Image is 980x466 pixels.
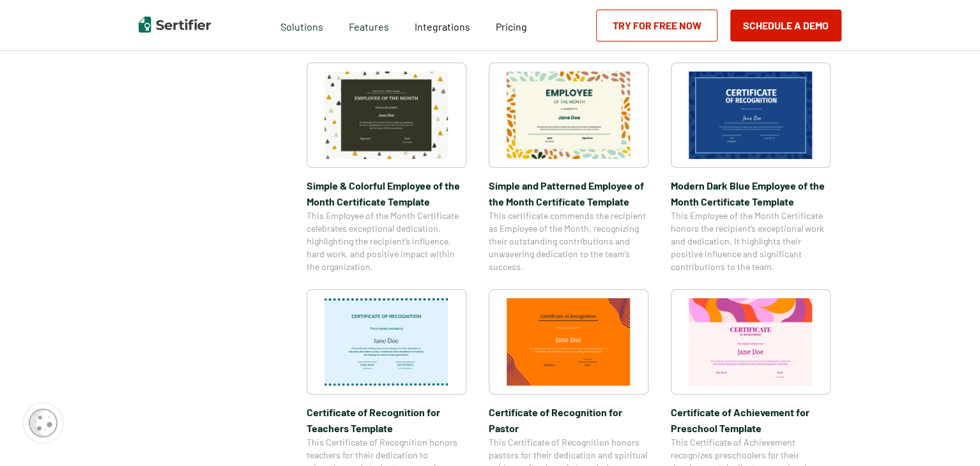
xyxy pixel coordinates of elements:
[139,17,211,33] img: Sertifier | Digital Credentialing Platform
[730,10,841,41] button: Schedule a Demo
[349,17,389,33] span: Features
[489,177,648,209] span: Simple and Patterned Employee of the Month Certificate Template
[489,209,648,273] span: This certificate commends the recipient as Employee of the Month, recognizing their outstanding c...
[325,298,448,386] img: Certificate of Recognition for Teachers Template
[325,71,448,159] img: Simple & Colorful Employee of the Month Certificate Template
[307,209,466,273] span: This Employee of the Month Certificate celebrates exceptional dedication, highlighting the recipi...
[307,63,466,273] a: Simple & Colorful Employee of the Month Certificate TemplateSimple & Colorful Employee of the Mon...
[415,20,470,33] span: Integrations
[671,209,831,273] span: This Employee of the Month Certificate honors the recipient’s exceptional work and dedication. It...
[507,71,631,159] img: Simple and Patterned Employee of the Month Certificate Template
[916,405,980,466] iframe: Chat Widget
[307,177,466,209] span: Simple & Colorful Employee of the Month Certificate Template
[507,298,631,386] img: Certificate of Recognition for Pastor
[307,404,466,436] span: Certificate of Recognition for Teachers Template
[496,20,527,33] span: Pricing
[671,404,831,436] span: Certificate of Achievement for Preschool Template
[671,177,831,209] span: Modern Dark Blue Employee of the Month Certificate Template
[689,298,813,386] img: Certificate of Achievement for Preschool Template
[415,17,470,33] a: Integrations
[280,17,323,33] span: Solutions
[489,404,648,436] span: Certificate of Recognition for Pastor
[496,17,527,33] a: Pricing
[489,63,648,273] a: Simple and Patterned Employee of the Month Certificate TemplateSimple and Patterned Employee of t...
[596,10,717,41] a: Try for Free Now
[671,63,831,273] a: Modern Dark Blue Employee of the Month Certificate TemplateModern Dark Blue Employee of the Month...
[29,409,57,437] img: Cookie Popup Icon
[689,71,813,159] img: Modern Dark Blue Employee of the Month Certificate Template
